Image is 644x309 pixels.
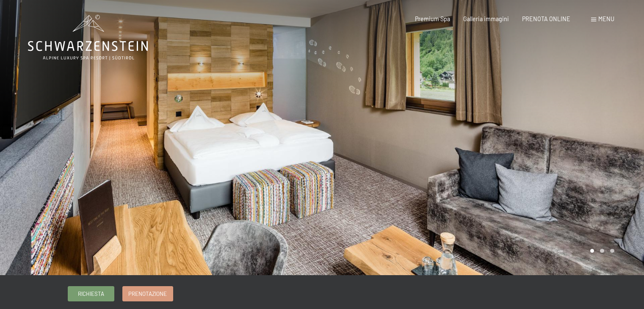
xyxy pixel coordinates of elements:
[78,290,104,298] span: Richiesta
[463,15,509,22] a: Galleria immagini
[123,287,172,301] a: Prenotazione
[128,290,167,298] span: Prenotazione
[598,15,614,22] span: Menu
[68,287,114,301] a: Richiesta
[522,15,570,22] a: PRENOTA ONLINE
[415,15,450,22] a: Premium Spa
